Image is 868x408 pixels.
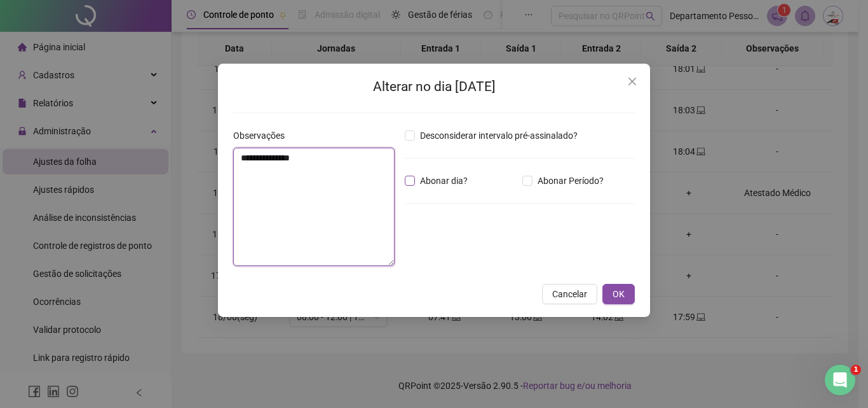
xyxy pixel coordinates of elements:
[825,365,855,395] iframe: Intercom live chat
[233,76,635,97] h2: Alterar no dia [DATE]
[415,174,473,188] span: Abonar dia?
[532,174,609,188] span: Abonar Período?
[622,71,642,92] button: Close
[552,287,587,301] span: Cancelar
[233,129,293,143] label: Observações
[613,287,625,301] span: OK
[415,129,583,143] span: Desconsiderar intervalo pré-assinalado?
[602,284,635,304] button: OK
[542,284,597,304] button: Cancelar
[851,365,861,375] span: 1
[627,76,637,87] span: close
